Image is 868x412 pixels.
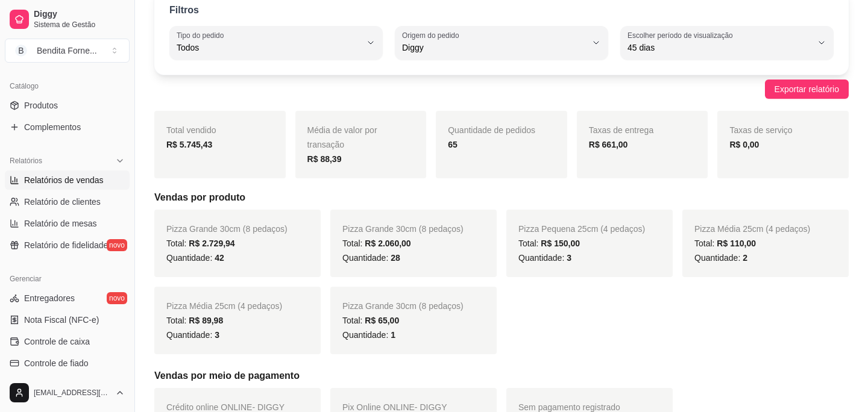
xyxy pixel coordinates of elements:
span: Pizza Grande 30cm (8 pedaços) [342,301,464,311]
a: Produtos [5,96,130,115]
span: Pizza Grande 30cm (8 pedaços) [342,224,464,234]
span: Relatório de mesas [24,217,97,229]
strong: R$ 661,00 [589,140,628,149]
span: 3 [215,330,219,340]
span: Total: [694,239,756,248]
label: Escolher período de visualização [627,30,737,40]
span: Todos [177,42,361,54]
strong: R$ 0,00 [729,140,759,149]
span: R$ 2.729,94 [189,239,234,248]
span: Quantidade: [342,330,395,340]
span: 2 [743,253,747,263]
strong: 65 [448,140,458,149]
span: Pizza Média 25cm (4 pedaços) [166,301,282,311]
span: Total vendido [166,125,216,135]
button: Select a team [5,39,130,63]
button: Origem do pedidoDiggy [395,26,608,60]
span: R$ 65,00 [365,316,399,325]
a: Relatório de clientes [5,192,130,211]
span: R$ 110,00 [717,239,756,248]
span: [EMAIL_ADDRESS][DOMAIN_NAME] [34,388,110,398]
button: [EMAIL_ADDRESS][DOMAIN_NAME] [5,378,130,407]
a: Entregadoresnovo [5,289,130,308]
span: Controle de fiado [24,357,89,369]
span: Diggy [402,42,587,54]
h5: Vendas por produto [154,190,849,205]
span: Total: [342,239,411,248]
span: Complementos [24,121,81,133]
span: Entregadores [24,292,75,304]
span: Pix Online ONLINE - DIGGY [342,402,447,412]
span: Nota Fiscal (NFC-e) [24,314,99,326]
span: 28 [391,253,400,263]
span: Pizza Pequena 25cm (4 pedaços) [518,224,645,234]
label: Tipo do pedido [177,30,228,40]
span: Quantidade: [342,253,400,263]
span: 3 [567,253,571,263]
span: Taxas de entrega [589,125,653,135]
span: B [15,45,27,57]
span: Relatórios [10,156,42,166]
p: Filtros [169,3,199,17]
a: Nota Fiscal (NFC-e) [5,310,130,329]
span: Média de valor por transação [307,125,377,149]
span: Produtos [24,99,58,111]
span: R$ 89,98 [189,316,223,325]
span: Quantidade: [694,253,747,263]
a: DiggySistema de Gestão [5,5,130,34]
button: Tipo do pedidoTodos [169,26,383,60]
span: R$ 150,00 [541,239,580,248]
span: Total: [166,316,223,325]
a: Controle de fiado [5,354,130,373]
a: Relatório de fidelidadenovo [5,236,130,255]
span: Quantidade: [166,253,224,263]
strong: R$ 88,39 [307,154,342,164]
span: Pizza Grande 30cm (8 pedaços) [166,224,288,234]
span: R$ 2.060,00 [365,239,410,248]
span: Relatório de fidelidade [24,239,108,251]
button: Escolher período de visualização45 dias [620,26,834,60]
label: Origem do pedido [402,30,463,40]
span: Sem pagamento registrado [518,402,620,412]
div: Gerenciar [5,269,130,289]
button: Exportar relatório [765,80,849,99]
span: Diggy [34,9,125,20]
a: Relatórios de vendas [5,170,130,190]
span: Total: [518,239,580,248]
h5: Vendas por meio de pagamento [154,369,849,383]
span: Relatório de clientes [24,196,101,208]
span: Quantidade: [518,253,571,263]
span: Quantidade: [166,330,219,340]
span: 45 dias [627,42,812,54]
span: Taxas de serviço [729,125,792,135]
span: Exportar relatório [775,83,839,96]
span: Pizza Média 25cm (4 pedaços) [694,224,810,234]
span: 42 [215,253,224,263]
div: Bendita Forne ... [37,45,97,57]
a: Relatório de mesas [5,214,130,233]
strong: R$ 5.745,43 [166,140,212,149]
span: Quantidade de pedidos [448,125,535,135]
span: Relatórios de vendas [24,174,104,186]
span: Total: [166,239,235,248]
span: Controle de caixa [24,336,90,348]
div: Catálogo [5,76,130,96]
span: Total: [342,316,399,325]
a: Complementos [5,117,130,137]
span: Crédito online ONLINE - DIGGY [166,402,285,412]
span: Sistema de Gestão [34,20,125,30]
span: 1 [391,330,395,340]
a: Controle de caixa [5,332,130,351]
